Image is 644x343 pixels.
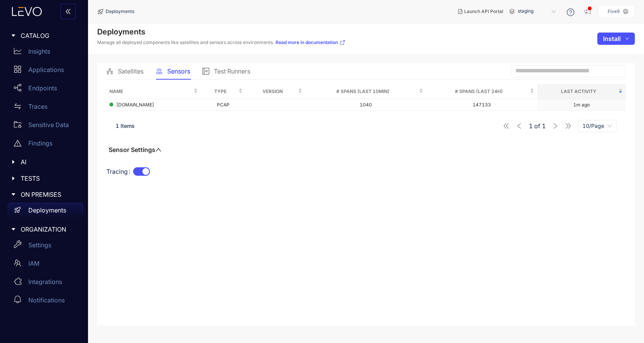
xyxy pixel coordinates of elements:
p: Sensitive Data [28,121,69,128]
button: Launch API Portal [452,5,509,18]
span: down [625,37,629,41]
th: Name [106,84,201,99]
span: TESTS [21,175,77,182]
span: Satellites [118,68,143,75]
div: AI [5,154,83,170]
span: # Spans (last 24h) [429,87,528,96]
span: 1 [542,122,546,129]
p: Settings [28,242,51,248]
a: Findings [8,136,83,154]
button: Sensor Settingsup [106,146,164,154]
a: Integrations [8,274,83,292]
span: Install [603,35,621,42]
span: Sensors [167,68,190,75]
span: caret-right [11,227,16,232]
span: Test Runners [214,68,250,75]
span: # Spans (last 10min) [308,87,417,96]
a: Settings [8,237,83,256]
p: Applications [28,66,64,73]
span: caret-right [11,176,16,181]
div: TESTS [5,170,83,186]
span: team [14,259,21,267]
span: [DOMAIN_NAME] [116,102,154,108]
span: swap [14,103,21,110]
span: Type [204,87,237,96]
button: Tracing [133,167,150,176]
span: Name [109,87,192,96]
p: Notifications [28,297,65,304]
a: Insights [8,44,83,62]
p: Endpoints [28,85,57,91]
th: # Spans (last 24h) [426,84,537,99]
div: 1m ago [573,102,590,108]
a: Applications [8,62,83,80]
span: Version [249,87,297,96]
th: Type [201,84,246,99]
span: warning [14,139,21,147]
span: Deployments [106,9,134,14]
p: IAM [28,260,39,267]
span: up [155,147,161,153]
span: caret-right [11,192,16,197]
span: ON PREMISES [21,191,77,198]
span: AI [21,158,77,165]
span: CATALOG [21,32,77,39]
button: double-left [60,4,76,19]
th: Version [246,84,305,99]
span: 10/Page [582,120,612,132]
span: 1 Items [116,122,135,129]
span: 147133 [473,102,491,108]
span: 1 [529,122,533,129]
span: caret-right [11,33,16,38]
div: ON PREMISES [5,186,83,203]
span: ORGANIZATION [21,226,77,233]
p: Manage all deployed components like satellites and sensors across environments. [97,39,346,46]
a: Sensitive Data [8,117,83,136]
a: IAM [8,256,83,274]
p: Insights [28,48,50,55]
a: Endpoints [8,80,83,99]
span: Last Activity [540,87,617,96]
a: Read more in documentation [276,39,346,46]
p: Integrations [28,278,62,285]
p: Deployments [28,207,66,214]
span: staging [518,5,558,18]
p: Findings [28,140,52,147]
a: Traces [8,99,83,117]
span: Launch API Portal [464,9,503,14]
span: double-left [65,8,71,15]
span: of [529,122,546,129]
span: caret-right [11,159,16,165]
p: Five9 [608,9,620,14]
div: ORGANIZATION [5,221,83,237]
a: Deployments [8,203,83,221]
a: Notifications [8,292,83,311]
span: 1040 [360,102,372,108]
td: PCAP [201,99,246,111]
th: # Spans (last 10min) [305,84,426,99]
p: Traces [28,103,47,110]
button: Installdown [597,33,635,45]
h4: Deployments [97,27,346,36]
label: Tracing [106,165,133,178]
div: CATALOG [5,28,83,44]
